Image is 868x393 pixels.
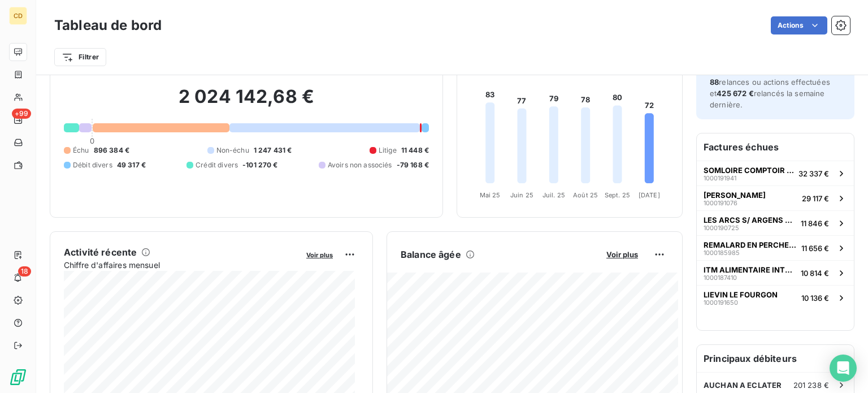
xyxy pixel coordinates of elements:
[704,215,796,224] span: LES ARCS S/ ARGENS CARREFOUR - 202
[717,89,753,98] span: 425 672 €
[697,235,854,260] button: REMALARD EN PERCHE BFC USINE100018598511 656 €
[697,260,854,285] button: ITM ALIMENTAIRE INTERNATIONAL100018741010 814 €
[73,160,112,170] span: Débit divers
[801,244,829,253] span: 11 656 €
[303,249,336,260] button: Voir plus
[704,240,797,249] span: REMALARD EN PERCHE BFC USINE
[801,293,829,303] span: 10 136 €
[710,77,830,109] span: relances ou actions effectuées et relancés la semaine dernière.
[254,145,292,156] span: 1 247 431 €
[64,259,298,271] span: Chiffre d'affaires mensuel
[573,191,598,199] tspan: Août 25
[510,191,533,199] tspan: Juin 25
[606,250,638,259] span: Voir plus
[697,185,854,210] button: [PERSON_NAME]100019107629 117 €
[90,136,94,145] span: 0
[379,145,397,156] span: Litige
[704,290,778,299] span: LIEVIN LE FOURGON
[54,15,162,36] h3: Tableau de bord
[401,248,461,261] h6: Balance âgée
[542,191,565,199] tspan: Juil. 25
[54,48,106,66] button: Filtrer
[480,191,501,199] tspan: Mai 25
[697,161,854,185] button: SOMLOIRE COMPTOIR DES LYS100019194132 337 €
[401,145,429,156] span: 11 448 €
[639,191,660,199] tspan: [DATE]
[793,381,829,390] span: 201 238 €
[328,160,392,170] span: Avoirs non associés
[704,299,738,306] span: 1000191650
[73,145,89,156] span: Échu
[9,368,27,386] img: Logo LeanPay
[697,210,854,235] button: LES ARCS S/ ARGENS CARREFOUR - 202100019072511 846 €
[94,145,129,156] span: 896 384 €
[798,169,829,178] span: 32 337 €
[697,285,854,310] button: LIEVIN LE FOURGON100019165010 136 €
[117,160,146,170] span: 49 317 €
[771,16,827,34] button: Actions
[64,245,137,259] h6: Activité récente
[397,160,429,170] span: -79 168 €
[12,109,31,119] span: +99
[704,175,736,182] span: 1000191941
[704,191,766,200] span: [PERSON_NAME]
[196,160,238,170] span: Crédit divers
[704,200,737,206] span: 1000191076
[18,266,31,277] span: 18
[704,249,740,256] span: 1000185985
[9,7,27,25] div: CD
[64,85,429,119] h2: 2 024 142,68 €
[704,274,737,281] span: 1000187410
[802,194,829,203] span: 29 117 €
[603,249,641,260] button: Voir plus
[830,355,857,382] div: Open Intercom Messenger
[801,219,829,228] span: 11 846 €
[697,133,854,161] h6: Factures échues
[216,145,249,156] span: Non-échu
[306,251,333,259] span: Voir plus
[710,77,719,87] span: 88
[704,166,794,175] span: SOMLOIRE COMPTOIR DES LYS
[704,265,796,274] span: ITM ALIMENTAIRE INTERNATIONAL
[605,191,630,199] tspan: Sept. 25
[697,345,854,372] h6: Principaux débiteurs
[242,160,278,170] span: -101 270 €
[801,269,829,278] span: 10 814 €
[704,224,739,231] span: 1000190725
[704,381,782,390] span: AUCHAN A ECLATER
